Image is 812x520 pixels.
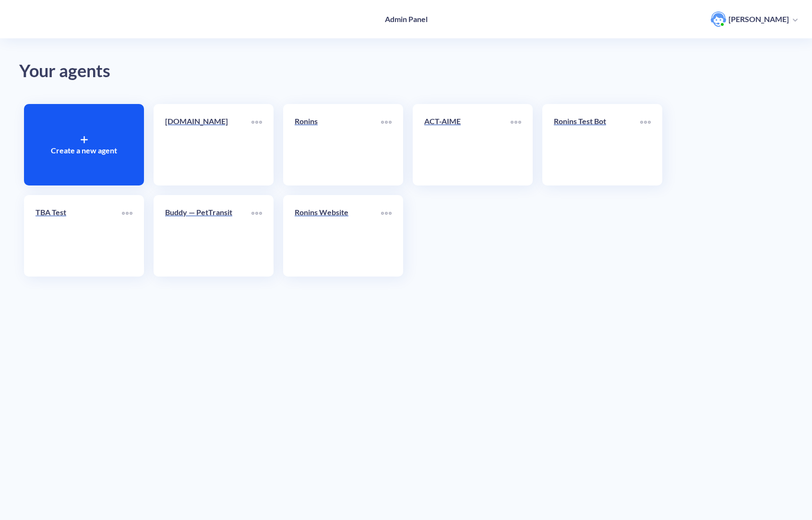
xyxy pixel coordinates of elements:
p: [DOMAIN_NAME] [165,116,251,127]
a: [DOMAIN_NAME] [165,116,251,174]
button: user photo[PERSON_NAME] [706,11,802,28]
a: Ronins Website [295,207,381,265]
a: ACT-AIME [424,116,511,174]
img: user photo [711,12,726,27]
p: Ronins [295,116,381,127]
a: Ronins [295,116,381,174]
p: [PERSON_NAME] [728,14,789,24]
p: ACT-AIME [424,116,511,127]
div: Your agents [19,58,793,85]
p: Ronins Test Bot [554,116,640,127]
a: TBA Test [36,207,122,265]
a: Buddy — PetTransit [165,207,251,265]
h4: Admin Panel [385,14,428,23]
p: TBA Test [36,207,122,218]
a: Ronins Test Bot [554,116,640,174]
p: Create a new agent [51,145,117,156]
p: Buddy — PetTransit [165,207,251,218]
p: Ronins Website [295,207,381,218]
